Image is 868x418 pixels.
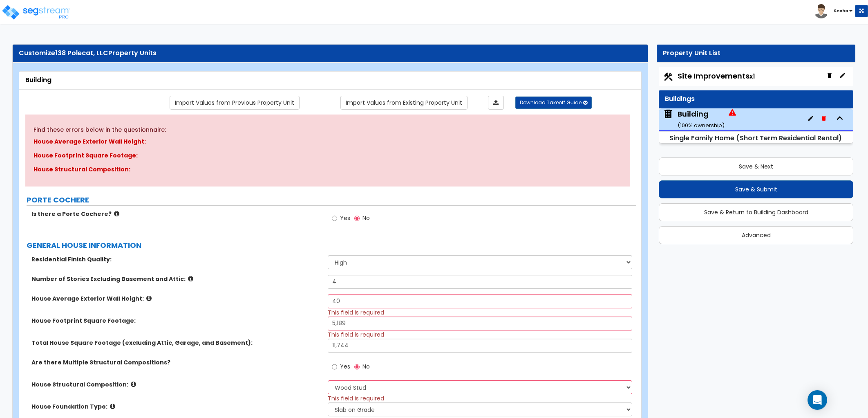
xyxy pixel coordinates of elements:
[659,180,853,198] button: Save & Submit
[146,295,152,301] i: click for more info!
[31,317,322,325] label: House Footprint Square Footage:
[678,109,725,130] div: Building
[678,71,755,81] span: Site Improvements
[55,48,108,58] span: 138 Polecat, LLC
[34,127,622,133] h5: Find these errors below in the questionnaire:
[663,49,849,58] div: Property Unit List
[814,4,828,18] img: avatar.png
[663,109,673,119] img: building.svg
[31,402,322,411] label: House Foundation Type:
[669,133,842,143] small: Single Family Home (Short Term Residential Rental)
[332,362,337,371] input: Yes
[19,49,642,58] div: Customize Property Units
[340,362,350,371] span: Yes
[34,137,622,147] p: House Average Exterior Wall Height:
[31,294,322,303] label: House Average Exterior Wall Height:
[328,394,384,402] span: This field is required
[665,94,847,104] div: Buildings
[27,195,636,205] label: PORTE COCHERE
[340,214,350,222] span: Yes
[520,99,582,106] span: Download Takeoff Guide
[354,362,360,371] input: No
[31,339,322,347] label: Total House Square Footage (excluding Attic, Garage, and Basement):
[663,109,736,130] span: Building
[488,96,504,110] a: Import the dynamic attributes value through Excel sheet
[34,165,622,175] p: House Structural Composition:
[170,96,300,110] a: Import the dynamic attribute values from previous properties.
[332,214,337,223] input: Yes
[27,240,636,251] label: GENERAL HOUSE INFORMATION
[340,96,468,110] a: Import the dynamic attribute values from existing properties.
[25,76,635,85] div: Building
[678,121,725,129] small: ( 100 % ownership)
[663,72,673,82] img: Construction.png
[31,210,322,218] label: Is there a Porte Cochere?
[362,362,370,371] span: No
[328,308,384,317] span: This field is required
[114,211,119,217] i: click for more info!
[110,403,115,409] i: click for more info!
[31,275,322,283] label: Number of Stories Excluding Basement and Attic:
[808,390,827,410] div: Open Intercom Messenger
[834,8,848,14] b: Sneha
[362,214,370,222] span: No
[749,72,755,81] small: x1
[659,203,853,221] button: Save & Return to Building Dashboard
[31,358,322,366] label: Are there Multiple Structural Compositions?
[1,4,71,20] img: logo_pro_r.png
[31,255,322,263] label: Residential Finish Quality:
[31,380,322,389] label: House Structural Composition:
[659,226,853,244] button: Advanced
[328,330,384,339] span: This field is required
[188,276,193,282] i: click for more info!
[34,151,622,161] p: House Footprint Square Footage:
[131,381,136,387] i: click for more info!
[354,214,360,223] input: No
[659,157,853,175] button: Save & Next
[515,97,592,109] button: Download Takeoff Guide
